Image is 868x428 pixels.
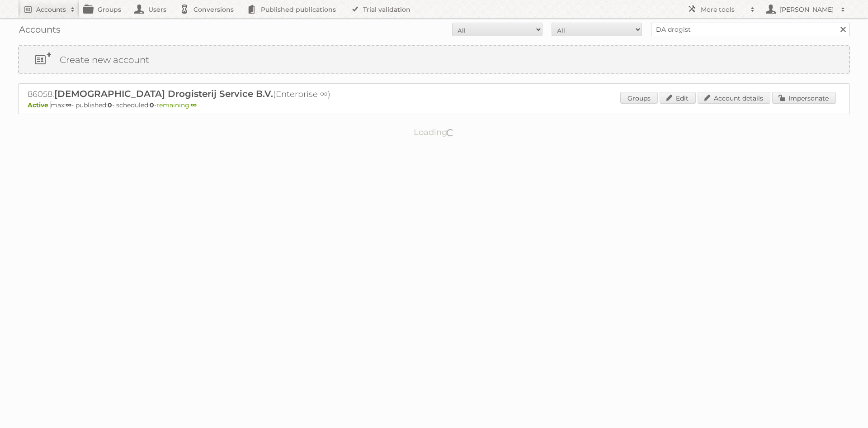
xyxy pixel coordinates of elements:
p: Loading [385,123,483,141]
a: Impersonate [772,92,836,104]
h2: [PERSON_NAME] [778,5,836,14]
strong: ∞ [191,101,197,109]
h2: Accounts [36,5,66,14]
span: Active [28,101,51,109]
strong: ∞ [66,101,71,109]
h2: More tools [701,5,746,14]
a: Account details [698,92,770,104]
span: remaining: [156,101,197,109]
span: [DEMOGRAPHIC_DATA] Drogisterij Service B.V. [54,88,273,99]
h2: 86058: (Enterprise ∞) [28,88,344,100]
strong: 0 [108,101,112,109]
p: max: - published: - scheduled: - [28,101,840,109]
a: Create new account [19,46,849,73]
a: Groups [620,92,658,104]
strong: 0 [150,101,154,109]
a: Edit [660,92,696,104]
